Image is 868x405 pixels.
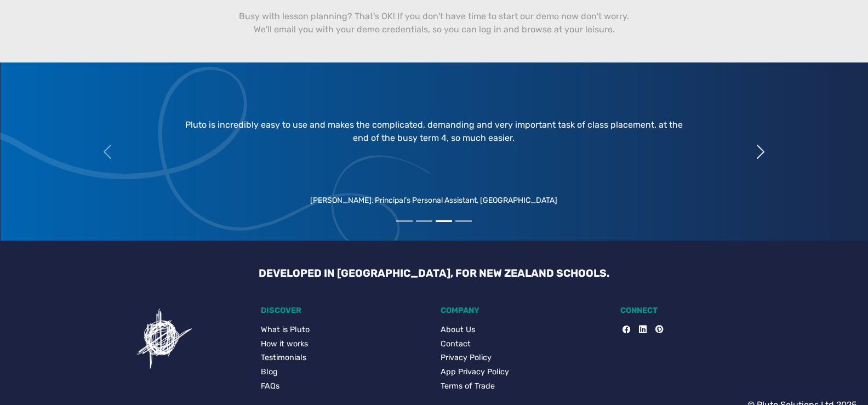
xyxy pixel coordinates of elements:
[180,89,688,175] p: Pluto is incredibly easy to use and makes the complicated, demanding and very important task of c...
[85,10,783,36] div: Busy with lesson planning? That's OK! If you don't have time to start our demo now don't worry. W...
[623,324,630,336] a: Facebook
[441,352,607,364] a: Privacy Policy
[620,306,787,315] h5: CONNECT
[261,380,427,392] a: FAQs
[441,306,607,315] h5: COMPANY
[441,324,607,336] a: About Us
[441,380,607,392] a: Terms of Trade
[441,366,607,378] a: App Privacy Policy
[441,338,607,350] a: Contact
[261,306,427,315] h5: DISCOVER
[261,338,427,350] a: How it works
[455,215,472,227] button: Slide 4
[261,324,427,336] a: What is Pluto
[396,215,413,227] button: Slide 1
[416,215,432,227] button: Slide 2
[261,352,427,364] a: Testimonials
[132,306,197,372] img: Pluto icon showing a confusing task for users
[261,366,427,378] a: Blog
[630,324,647,336] a: LinkedIn
[436,215,452,227] button: Slide 3
[250,267,618,279] h3: DEVELOPED IN [GEOGRAPHIC_DATA], FOR NEW ZEALAND SCHOOLS.
[180,195,688,206] p: [PERSON_NAME], Principal’s Personal Assistant, [GEOGRAPHIC_DATA]
[647,324,663,336] a: Pinterest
